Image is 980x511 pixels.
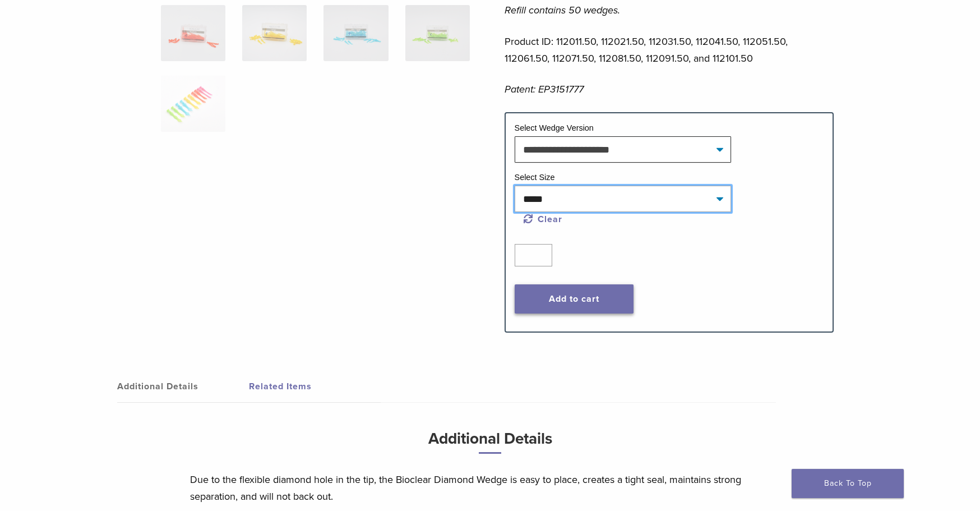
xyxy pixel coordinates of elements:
[792,469,904,498] a: Back To Top
[505,4,620,16] em: Refill contains 50 wedges.
[249,371,381,402] a: Related Items
[161,5,225,61] img: Diamond Wedge and Long Diamond Wedge - Image 9
[515,284,634,314] button: Add to cart
[524,214,563,225] a: Clear
[323,5,388,61] img: Diamond Wedge and Long Diamond Wedge - Image 11
[505,33,834,67] p: Product ID: 112011.50, 112021.50, 112031.50, 112041.50, 112051.50, 112061.50, 112071.50, 112081.5...
[515,173,555,182] label: Select Size
[190,425,790,463] h3: Additional Details
[515,123,594,132] label: Select Wedge Version
[405,5,470,61] img: Diamond Wedge and Long Diamond Wedge - Image 12
[190,471,790,505] p: Due to the flexible diamond hole in the tip, the Bioclear Diamond Wedge is easy to place, creates...
[161,76,225,132] img: Diamond Wedge and Long Diamond Wedge - Image 13
[242,5,307,61] img: Diamond Wedge and Long Diamond Wedge - Image 10
[117,371,249,402] a: Additional Details
[505,83,584,95] em: Patent: EP3151777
